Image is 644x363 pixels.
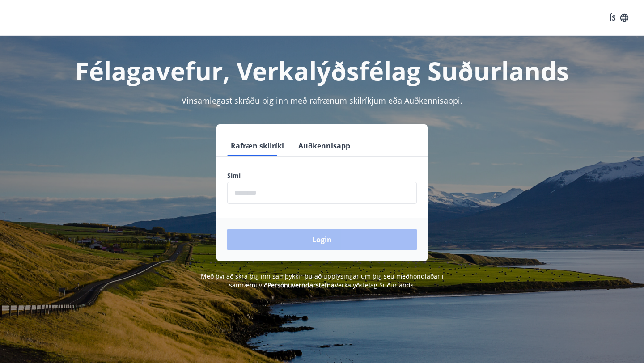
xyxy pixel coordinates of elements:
span: Með því að skrá þig inn samþykkir þú að upplýsingar um þig séu meðhöndlaðar í samræmi við Verkalý... [201,272,444,289]
a: Persónuverndarstefna [267,281,335,289]
button: Auðkennisapp [295,135,354,156]
h1: Félagavefur, Verkalýðsfélag Suðurlands [11,54,633,88]
button: Rafræn skilríki [227,135,288,156]
label: Sími [227,171,417,180]
span: Vinsamlegast skráðu þig inn með rafrænum skilríkjum eða Auðkennisappi. [182,95,462,106]
button: ÍS [605,10,633,26]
